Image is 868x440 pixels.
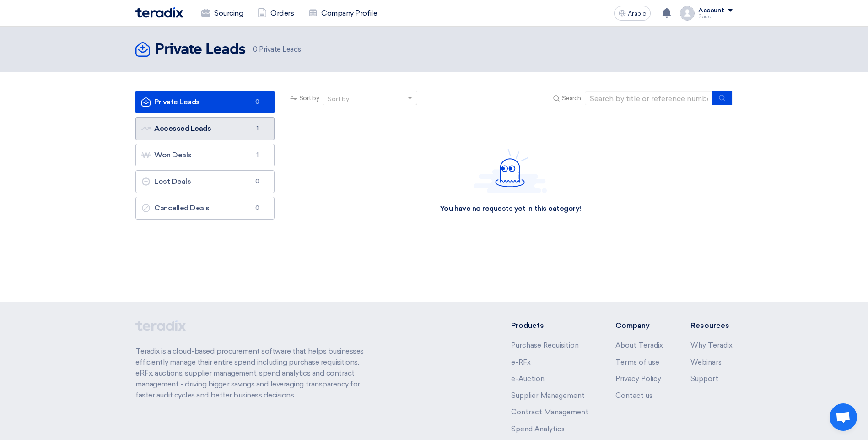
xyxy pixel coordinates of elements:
[194,3,250,23] a: Sourcing
[135,197,275,220] a: Cancelled Deals0
[135,91,275,113] a: Private Leads0
[253,45,301,54] font: Private Leads
[614,6,651,21] button: Arabic
[135,170,275,193] a: Lost Deals0
[270,8,294,19] font: Orders
[141,204,210,212] font: Cancelled Deals
[440,204,581,214] div: You have no requests yet in this category!
[253,45,258,54] span: 0
[615,341,663,349] a: About Teradix
[328,94,349,104] div: Sort by
[511,408,588,416] a: Contract Management
[511,358,531,366] a: e-RFx
[698,7,724,15] div: Account
[615,320,663,331] li: Company
[252,204,263,213] span: 0
[141,124,211,133] font: Accessed Leads
[511,375,545,383] a: e-Auction
[615,358,659,366] a: Terms of use
[252,177,263,186] span: 0
[690,320,733,331] li: Resources
[135,7,183,18] img: Teradix logo
[511,392,585,400] a: Supplier Management
[141,97,200,106] font: Private Leads
[690,358,722,366] a: Webinars
[250,3,301,23] a: Orders
[474,149,547,193] img: Hello
[511,341,579,349] a: Purchase Requisition
[155,41,246,59] h2: Private Leads
[511,425,565,433] a: Spend Analytics
[141,177,191,186] font: Lost Deals
[141,150,192,159] font: Won Deals
[615,375,661,383] a: Privacy Policy
[585,91,713,105] input: Search by title or reference number
[830,403,857,431] a: Open chat
[252,150,263,160] span: 1
[615,392,652,400] a: Contact us
[511,320,588,331] li: Products
[135,117,275,140] a: Accessed Leads1
[680,6,695,21] img: profile_test.png
[562,93,581,103] span: Search
[214,8,243,19] font: Sourcing
[321,8,377,19] font: Company Profile
[690,375,718,383] a: Support
[628,11,646,17] span: Arabic
[135,144,275,166] a: Won Deals1
[690,341,733,349] a: Why Teradix
[698,14,733,19] div: Saud
[252,124,263,133] span: 1
[252,97,263,107] span: 0
[135,346,374,401] p: Teradix is a cloud-based procurement software that helps businesses efficiently manage their enti...
[299,93,319,103] span: Sort by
